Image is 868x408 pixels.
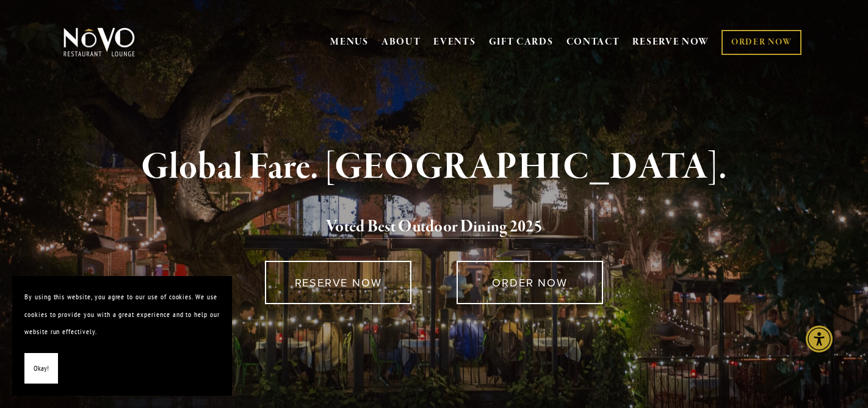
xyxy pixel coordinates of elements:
a: MENUS [330,36,369,48]
img: Novo Restaurant &amp; Lounge [61,27,137,57]
a: ABOUT [382,36,421,48]
a: CONTACT [566,31,620,54]
button: Okay! [24,353,58,384]
a: RESERVE NOW [265,261,411,304]
a: GIFT CARDS [489,31,554,54]
p: By using this website, you agree to our use of cookies. We use cookies to provide you with a grea... [24,288,220,341]
a: ORDER NOW [722,30,801,55]
div: Accessibility Menu [806,326,833,352]
a: ORDER NOW [457,261,603,304]
a: EVENTS [433,36,476,48]
section: Cookie banner [12,276,232,396]
a: Voted Best Outdoor Dining 202 [326,216,534,239]
span: Okay! [34,360,49,377]
a: RESERVE NOW [632,31,709,54]
strong: Global Fare. [GEOGRAPHIC_DATA]. [141,144,726,191]
h2: 5 [84,214,785,240]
